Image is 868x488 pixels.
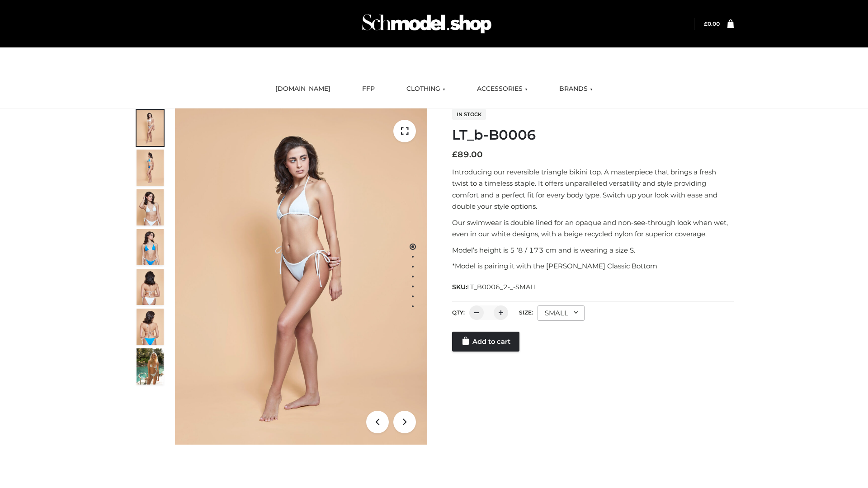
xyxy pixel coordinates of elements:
span: £ [704,20,708,27]
span: SKU: [452,282,538,292]
img: ArielClassicBikiniTop_CloudNine_AzureSky_OW114ECO_1-scaled.jpg [137,110,164,146]
span: LT_B0006_2-_-SMALL [467,283,538,291]
img: Arieltop_CloudNine_AzureSky2.jpg [137,348,164,385]
img: ArielClassicBikiniTop_CloudNine_AzureSky_OW114ECO_3-scaled.jpg [137,189,164,225]
a: £0.00 [704,20,720,27]
a: ACCESSORIES [470,79,534,99]
a: [DOMAIN_NAME] [269,79,337,99]
h1: LT_b-B0006 [452,127,734,143]
a: Add to cart [452,332,519,352]
bdi: 89.00 [452,150,483,160]
bdi: 0.00 [704,20,720,27]
a: CLOTHING [400,79,452,99]
p: *Model is pairing it with the [PERSON_NAME] Classic Bottom [452,260,734,272]
label: QTY: [452,309,465,316]
img: Schmodel Admin 964 [359,6,495,42]
span: £ [452,150,458,160]
img: ArielClassicBikiniTop_CloudNine_AzureSky_OW114ECO_8-scaled.jpg [137,309,164,345]
p: Model’s height is 5 ‘8 / 173 cm and is wearing a size S. [452,244,734,256]
a: FFP [355,79,382,99]
img: ArielClassicBikiniTop_CloudNine_AzureSky_OW114ECO_1 [175,108,427,445]
img: ArielClassicBikiniTop_CloudNine_AzureSky_OW114ECO_7-scaled.jpg [137,269,164,305]
a: BRANDS [552,79,599,99]
label: Size: [519,309,533,316]
span: In stock [452,109,486,120]
img: ArielClassicBikiniTop_CloudNine_AzureSky_OW114ECO_4-scaled.jpg [137,229,164,265]
div: SMALL [538,305,585,321]
p: Introducing our reversible triangle bikini top. A masterpiece that brings a fresh twist to a time... [452,166,734,212]
p: Our swimwear is double lined for an opaque and non-see-through look when wet, even in our white d... [452,217,734,240]
img: ArielClassicBikiniTop_CloudNine_AzureSky_OW114ECO_2-scaled.jpg [137,150,164,186]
